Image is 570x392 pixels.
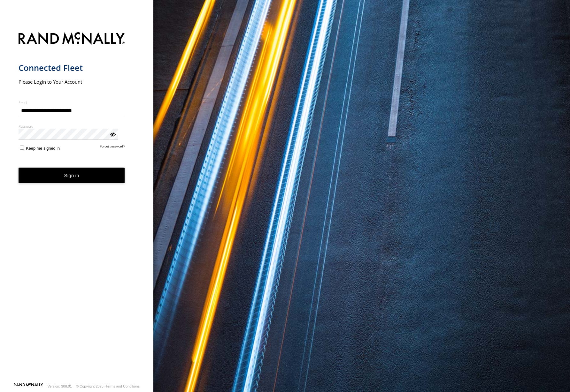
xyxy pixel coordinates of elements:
[26,146,60,151] span: Keep me signed in
[20,146,24,150] input: Keep me signed in
[19,63,125,73] h1: Connected Fleet
[19,124,125,129] label: Password
[19,168,125,183] button: Sign in
[106,384,140,388] a: Terms and Conditions
[19,28,135,382] form: main
[76,384,140,388] div: © Copyright 2025 -
[109,131,116,137] div: ViewPassword
[19,79,125,85] h2: Please Login to Your Account
[14,383,43,389] a: Visit our Website
[100,145,125,151] a: Forgot password?
[19,31,125,47] img: Rand McNally
[19,100,125,105] label: Email
[48,384,72,388] div: Version: 308.01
